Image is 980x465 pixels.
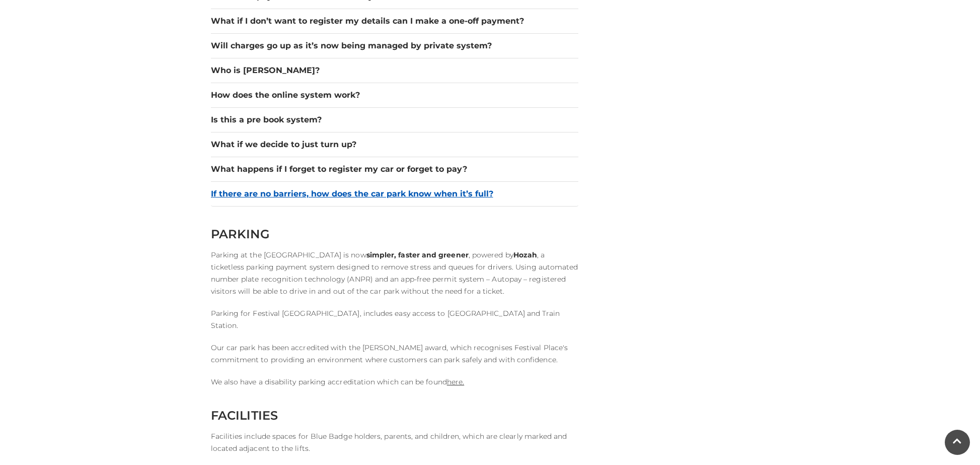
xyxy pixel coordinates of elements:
p: Parking for Festival [GEOGRAPHIC_DATA], includes easy access to [GEOGRAPHIC_DATA] and Train Station. [211,307,578,331]
p: We also have a disability parking accreditation which can be found [211,376,578,388]
button: What if we decide to just turn up? [211,139,578,151]
button: What if I don’t want to register my details can I make a one-off payment? [211,15,578,27]
p: Facilities include spaces for Blue Badge holders, parents, and children, which are clearly marked... [211,430,578,454]
button: If there are no barriers, how does the car park know when it’s full? [211,188,578,200]
button: How does the online system work? [211,89,578,101]
h2: FACILITIES [211,408,578,423]
button: What happens if I forget to register my car or forget to pay? [211,163,578,175]
a: here. [447,377,464,386]
strong: simpler, faster and greener [366,250,469,259]
h2: PARKING [211,227,578,241]
p: Parking at the [GEOGRAPHIC_DATA] is now , powered by , a ticketless parking payment system design... [211,249,578,297]
strong: Hozah [513,250,537,259]
button: Will charges go up as it’s now being managed by private system? [211,40,578,52]
p: Our car park has been accredited with the [PERSON_NAME] award, which recognises Festival Place's ... [211,342,578,366]
button: Who is [PERSON_NAME]? [211,64,578,77]
button: Is this a pre book system? [211,114,578,126]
